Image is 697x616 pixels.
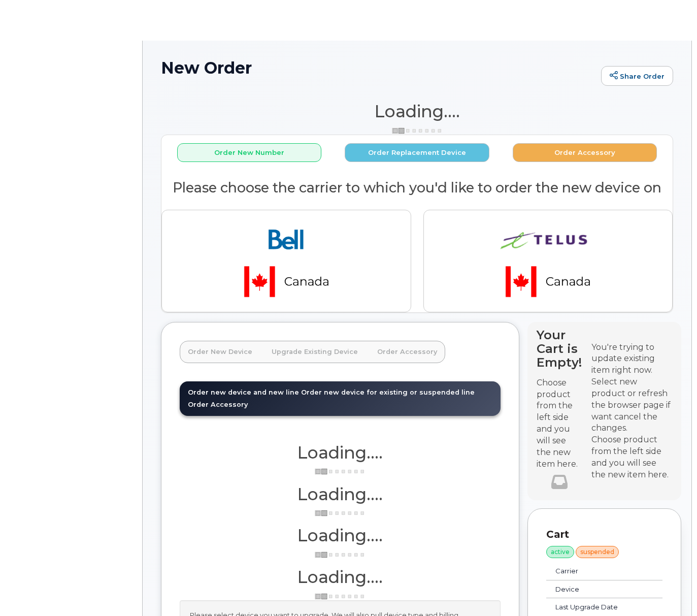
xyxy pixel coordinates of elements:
img: ajax-loader-3a6953c30dc77f0bf724df975f13086db4f4c1262e45940f03d1251963f1bf2e.gif [315,551,366,559]
div: suspended [576,546,619,558]
span: Order Accessory [188,401,248,408]
a: Upgrade Existing Device [263,341,366,363]
img: ajax-loader-3a6953c30dc77f0bf724df975f13086db4f4c1262e45940f03d1251963f1bf2e.gif [315,468,366,475]
p: Cart [546,527,662,542]
h1: Loading.... [180,526,501,544]
span: Order new device for existing or suspended line [301,388,475,396]
h4: Your Cart is Empty! [537,328,582,369]
img: ajax-loader-3a6953c30dc77f0bf724df975f13086db4f4c1262e45940f03d1251963f1bf2e.gif [315,509,366,517]
img: ajax-loader-3a6953c30dc77f0bf724df975f13086db4f4c1262e45940f03d1251963f1bf2e.gif [392,127,443,135]
h1: Loading.... [161,102,673,120]
h1: New Order [161,59,596,77]
img: bell-18aeeabaf521bd2b78f928a02ee3b89e57356879d39bd386a17a7cccf8069aed.png [215,218,357,304]
td: Device [546,580,641,599]
button: Order New Number [177,143,321,162]
img: ajax-loader-3a6953c30dc77f0bf724df975f13086db4f4c1262e45940f03d1251963f1bf2e.gif [315,593,366,600]
img: telus-75cc6df763ab2382b72c48c3e4b527536370d5b107bb7a00e77c158c994cc10b.png [477,218,619,304]
h2: Please choose the carrier to which you'd like to order the new device on [161,180,673,196]
a: Order New Device [180,341,260,363]
button: Order Replacement Device [345,143,489,162]
h1: Loading.... [180,568,501,586]
h1: Loading.... [180,443,501,462]
h1: Loading.... [180,485,501,503]
a: Order Accessory [369,341,445,363]
span: Order new device and new line [188,388,299,396]
div: active [546,546,574,558]
button: Order Accessory [513,143,657,162]
div: Choose product from the left side and you will see the new item here. [591,434,672,480]
a: Share Order [601,66,673,86]
p: Choose product from the left side and you will see the new item here. [537,377,582,470]
div: You're trying to update existing item right now. Select new product or refresh the browser page i... [591,342,672,435]
td: Carrier [546,562,641,580]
